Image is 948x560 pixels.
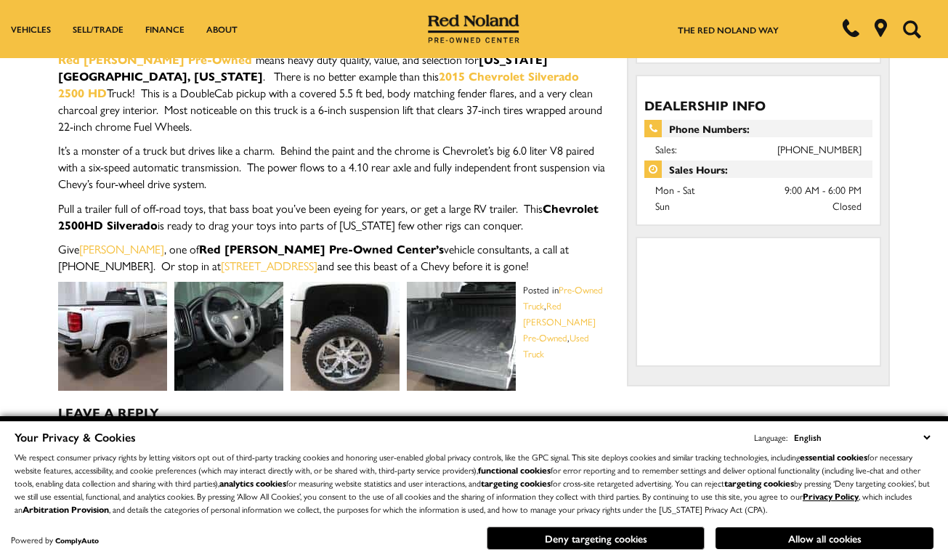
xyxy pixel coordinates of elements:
[58,200,599,233] strong: Chevrolet 2500HD Silverado
[644,98,872,113] h3: Dealership Info
[655,198,670,213] span: Sun
[58,405,605,420] h3: Leave a Reply
[655,182,695,197] span: Mon - Sat
[777,142,862,156] a: [PHONE_NUMBER]
[15,429,136,445] span: Your Privacy & Cookies
[174,282,283,391] img: Used 2015 Chevy Silverado 2500HD for sale Colorado Springs Red Noland PreOwned
[55,535,99,545] a: ComplyAuto
[678,23,779,36] a: The Red Noland Way
[644,161,872,178] span: Sales Hours:
[716,527,933,549] button: Allow all cookies
[800,450,867,463] strong: essential cookies
[644,120,872,137] span: Phone Numbers:
[478,463,551,476] strong: functional cookies
[790,429,933,445] select: Language Select
[291,282,400,391] img: Used 2015 Chevy Silverado 2500HD for sale Colorado Springs Red Noland PreOwned
[23,503,109,516] strong: Arbitration Provision
[724,476,794,490] strong: targeting cookies
[58,282,167,391] img: Used 2015 Chevy Silverado 2500HD for sale Colorado Springs Red Noland PreOwned
[785,182,862,198] span: 9:00 AM - 6:00 PM
[897,1,926,57] button: Open the search field
[58,200,599,233] span: Pull a trailer full of off-road toys, that bass boat you’ve been eyeing for years, or get a large...
[58,142,605,192] span: It’s a monster of a truck but drives like a charm. Behind the paint and the chrome is Chevrolet’s...
[523,283,603,312] a: Pre-Owned Truck
[439,68,579,84] strong: 2015 Chevrolet Silverado
[523,299,596,344] a: Red [PERSON_NAME] Pre-Owned
[644,245,872,354] iframe: Dealer location map
[428,20,519,34] a: Red Noland Pre-Owned
[754,433,787,442] div: Language:
[221,257,317,274] a: [STREET_ADDRESS]
[803,490,859,503] a: Privacy Policy
[428,15,519,44] img: Red Noland Pre-Owned
[58,51,252,68] a: Red [PERSON_NAME] Pre-Owned
[15,450,933,516] p: We respect consumer privacy rights by letting visitors opt out of third-party tracking cookies an...
[58,84,107,101] strong: 2500 HD
[58,51,548,84] strong: [US_STATE][GEOGRAPHIC_DATA], [US_STATE]
[199,240,444,257] strong: Red [PERSON_NAME] Pre-Owned Center’s
[58,68,579,101] a: 2015 Chevrolet Silverado 2500 HD
[58,240,569,274] span: Give , one of vehicle consultants, a call at [PHONE_NUMBER]. Or stop in at and see this beast of ...
[407,282,516,391] img: Used 2015 Chevy Silverado 2500HD for sale Colorado Springs Red Noland PreOwned
[832,198,862,214] span: Closed
[58,51,602,134] span: means heavy duty quality, value, and selection for . There is no better example than this Truck! ...
[79,240,164,257] a: [PERSON_NAME]
[219,476,286,490] strong: analytics cookies
[487,527,705,550] button: Deny targeting cookies
[11,535,99,545] div: Powered by
[481,476,551,490] strong: targeting cookies
[655,142,677,156] span: Sales:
